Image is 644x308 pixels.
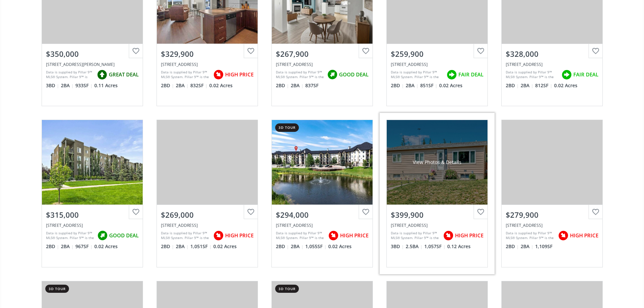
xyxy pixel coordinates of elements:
[413,159,461,166] div: View Photos & Details
[506,210,598,220] div: $279,900
[447,243,471,250] span: 0.12 Acres
[161,231,210,241] div: Data is supplied by Pillar 9™ MLS® System. Pillar 9™ is the owner of the copyright in its MLS® Sy...
[161,243,174,250] span: 2 BD
[339,71,368,78] span: GOOD DEAL
[46,62,139,67] div: 157 Spring Dale Circle SE, Airdrie, AB T4A 1P6
[176,243,189,250] span: 2 BA
[276,210,368,220] div: $294,000
[276,243,289,250] span: 2 BD
[391,62,483,67] div: 304 Mackenzie Way SW #8225, Airdrie, AB T4B 3H8
[95,68,109,81] img: rating icon
[212,68,225,81] img: rating icon
[506,82,519,89] span: 2 BD
[225,232,254,239] span: HIGH PRICE
[391,231,440,241] div: Data is supplied by Pillar 9™ MLS® System. Pillar 9™ is the owner of the copyright in its MLS® Sy...
[225,71,254,78] span: HIGH PRICE
[276,70,324,80] div: Data is supplied by Pillar 9™ MLS® System. Pillar 9™ is the owner of the copyright in its MLS® Sy...
[291,243,304,250] span: 2 BA
[391,243,404,250] span: 3 BD
[75,82,93,89] span: 933 SF
[46,231,94,241] div: Data is supplied by Pillar 9™ MLS® System. Pillar 9™ is the owner of the copyright in its MLS® Sy...
[391,222,483,228] div: 172 Big Hill Circle SE, Airdrie, AB T4A1R8
[176,82,189,89] span: 2 BA
[521,82,533,89] span: 2 BA
[570,232,598,239] span: HIGH PRICE
[109,71,139,78] span: GREAT DEAL
[327,229,340,242] img: rating icon
[46,210,139,220] div: $315,000
[424,243,446,250] span: 1,057 SF
[391,49,483,59] div: $259,900
[556,229,570,242] img: rating icon
[521,243,533,250] span: 2 BA
[190,243,212,250] span: 1,051 SF
[213,243,237,250] span: 0.02 Acres
[46,49,139,59] div: $350,000
[291,82,304,89] span: 2 BA
[35,113,150,274] a: $315,000[STREET_ADDRESS]Data is supplied by Pillar 9™ MLS® System. Pillar 9™ is the owner of the ...
[391,82,404,89] span: 2 BD
[439,82,462,89] span: 0.02 Acres
[209,82,233,89] span: 0.02 Acres
[109,232,139,239] span: GOOD DEAL
[161,82,174,89] span: 2 BD
[161,210,254,220] div: $269,000
[506,243,519,250] span: 2 BD
[535,82,552,89] span: 812 SF
[305,243,327,250] span: 1,055 SF
[420,82,437,89] span: 851 SF
[455,232,483,239] span: HIGH PRICE
[506,231,555,241] div: Data is supplied by Pillar 9™ MLS® System. Pillar 9™ is the owner of the copyright in its MLS® Sy...
[276,49,368,59] div: $267,900
[75,243,93,250] span: 967 SF
[406,82,419,89] span: 2 BA
[573,71,598,78] span: FAIR DEAL
[46,70,94,80] div: Data is supplied by Pillar 9™ MLS® System. Pillar 9™ is the owner of the copyright in its MLS® Sy...
[276,62,368,67] div: 604 8 Street SW #1212, Airdrie, AB T4B 2W4
[46,222,139,228] div: 403 Mackenzie Way SW #8113, Airdrie, AB T4B 3V7
[150,113,265,274] a: $269,000[STREET_ADDRESS]Data is supplied by Pillar 9™ MLS® System. Pillar 9™ is the owner of the ...
[328,243,352,250] span: 0.02 Acres
[276,222,368,228] div: 304 Mackenzie Way SW #8213, Airdrie, AB T4B 3H8
[406,243,423,250] span: 2.5 BA
[506,70,558,80] div: Data is supplied by Pillar 9™ MLS® System. Pillar 9™ is the owner of the copyright in its MLS® Sy...
[391,70,443,80] div: Data is supplied by Pillar 9™ MLS® System. Pillar 9™ is the owner of the copyright in its MLS® Sy...
[506,49,598,59] div: $328,000
[61,82,74,89] span: 2 BA
[94,243,118,250] span: 0.02 Acres
[161,222,254,228] div: 304 Mackenzie Way SW #6307, Airdrie, AB T4B 3H6
[535,243,552,250] span: 1,109 SF
[506,62,598,67] div: 604 East Lake Boulevard NE #2420, Airdrie, AB T4A 0G6
[458,71,483,78] span: FAIR DEAL
[212,229,225,242] img: rating icon
[161,49,254,59] div: $329,900
[380,113,495,274] a: View Photos & Details$399,900[STREET_ADDRESS]Data is supplied by Pillar 9™ MLS® System. Pillar 9™...
[161,62,254,67] div: 604 East Lake Boulevard NE #2418, Airdrie, AB T4A 0G5
[495,113,610,274] a: $279,900[STREET_ADDRESS]Data is supplied by Pillar 9™ MLS® System. Pillar 9™ is the owner of the ...
[442,229,455,242] img: rating icon
[391,210,483,220] div: $399,900
[190,82,208,89] span: 832 SF
[96,229,109,242] img: rating icon
[161,70,210,80] div: Data is supplied by Pillar 9™ MLS® System. Pillar 9™ is the owner of the copyright in its MLS® Sy...
[554,82,577,89] span: 0.02 Acres
[94,82,118,89] span: 0.11 Acres
[340,232,368,239] span: HIGH PRICE
[506,222,598,228] div: 700 Willowbrook Road NW #2126, Airdrie, AB T4B 0L5
[46,82,59,89] span: 3 BD
[276,82,289,89] span: 2 BD
[305,82,318,89] span: 837 SF
[61,243,74,250] span: 2 BA
[265,113,380,274] a: 3d tour$294,000[STREET_ADDRESS]Data is supplied by Pillar 9™ MLS® System. Pillar 9™ is the owner ...
[46,243,59,250] span: 2 BD
[276,231,325,241] div: Data is supplied by Pillar 9™ MLS® System. Pillar 9™ is the owner of the copyright in its MLS® Sy...
[445,68,458,81] img: rating icon
[326,68,339,81] img: rating icon
[560,68,573,81] img: rating icon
